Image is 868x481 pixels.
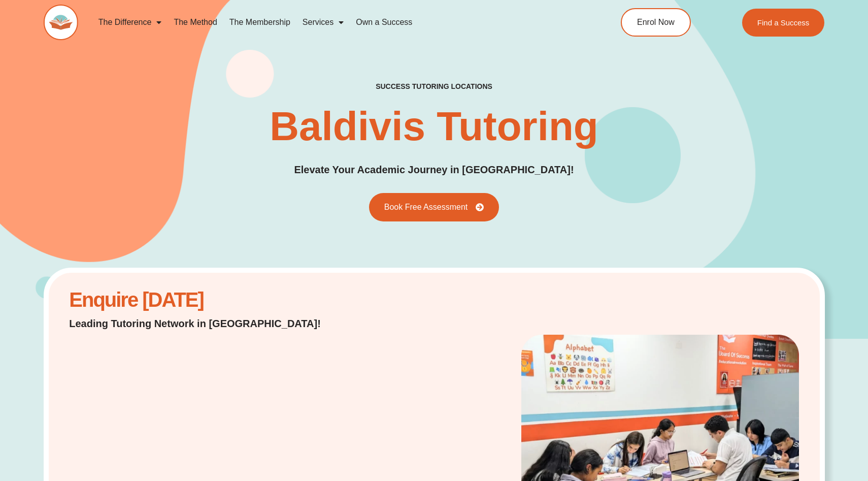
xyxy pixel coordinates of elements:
[296,11,350,34] a: Services
[223,11,296,34] a: The Membership
[376,82,492,91] h2: success tutoring locations
[742,9,825,37] a: Find a Success
[168,11,223,34] a: The Method
[69,316,335,331] p: Leading Tutoring Network in [GEOGRAPHIC_DATA]!
[270,106,598,147] h1: Baldivis Tutoring
[69,294,335,306] h2: Enquire [DATE]
[294,162,574,178] p: Elevate Your Academic Journey in [GEOGRAPHIC_DATA]!
[350,11,418,34] a: Own a Success
[369,193,499,221] a: Book Free Assessment
[637,18,675,26] span: Enrol Now
[817,432,868,481] iframe: Chat Widget
[384,203,468,211] span: Book Free Assessment
[621,8,691,37] a: Enrol Now
[757,19,810,26] span: Find a Success
[92,11,168,34] a: The Difference
[92,11,576,34] nav: Menu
